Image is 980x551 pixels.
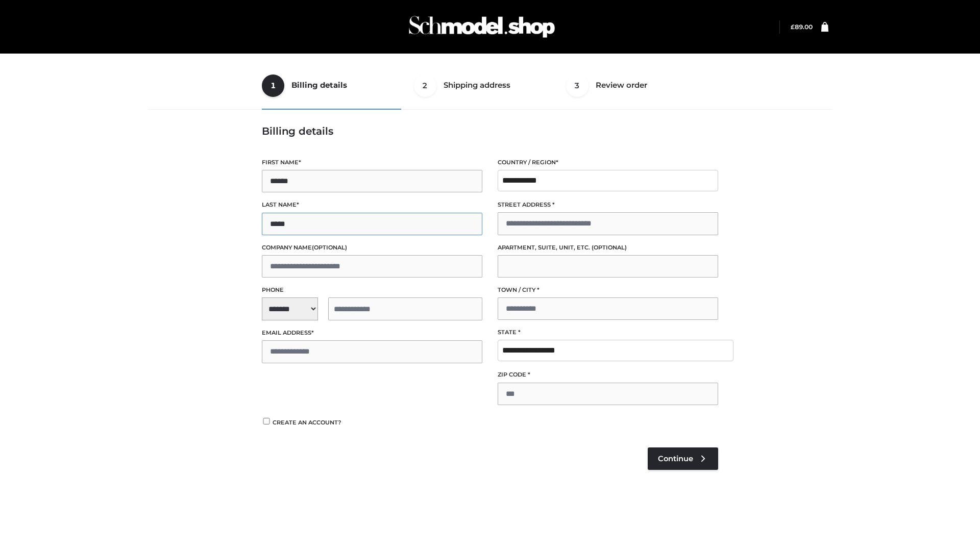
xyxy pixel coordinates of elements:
span: Continue [658,454,693,463]
label: Company name [262,243,482,253]
span: (optional) [592,244,627,251]
label: Country / Region [498,158,718,167]
bdi: 89.00 [791,23,813,31]
label: Email address [262,328,482,338]
img: Schmodel Admin 964 [405,7,558,47]
label: Street address [498,200,718,210]
label: Town / City [498,285,718,295]
span: (optional) [312,244,347,251]
span: Create an account? [273,419,341,426]
label: Phone [262,285,482,295]
label: State [498,328,718,337]
span: £ [791,23,795,31]
a: £89.00 [791,23,813,31]
h3: Billing details [262,125,718,137]
label: ZIP Code [498,370,718,380]
label: Apartment, suite, unit, etc. [498,243,718,253]
input: Create an account? [262,418,271,424]
a: Continue [648,447,718,470]
label: Last name [262,200,482,210]
label: First name [262,158,482,167]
